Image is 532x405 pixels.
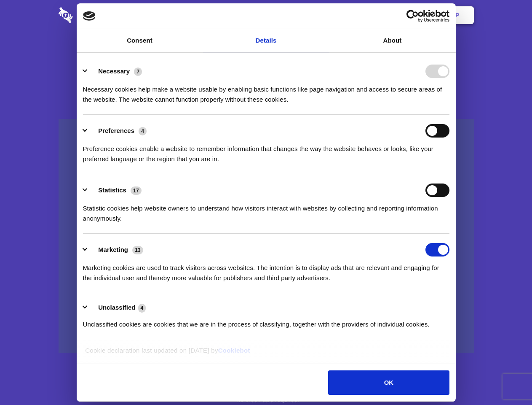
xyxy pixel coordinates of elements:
span: 4 [138,304,146,312]
label: Marketing [98,246,128,253]
a: Login [382,2,419,28]
div: Statistic cookies help website owners to understand how visitors interact with websites by collec... [83,197,449,224]
div: Preference cookies enable a website to remember information that changes the way the website beha... [83,138,449,164]
label: Preferences [98,127,134,134]
button: Unclassified (4) [83,302,151,313]
span: 7 [134,67,142,76]
button: Marketing (13) [83,243,149,256]
button: Necessary (7) [83,65,147,78]
a: Consent [77,29,203,52]
div: Cookie declaration last updated on [DATE] by [79,346,453,362]
a: Details [203,29,329,52]
label: Statistics [98,186,126,194]
label: Necessary [98,67,130,75]
span: 13 [132,246,143,254]
a: Pricing [247,2,284,28]
a: About [329,29,456,52]
button: Statistics (17) [83,184,147,197]
a: Cookiebot [218,347,250,354]
h1: Eliminate Slack Data Loss. [59,38,474,68]
img: logo-wordmark-white-trans-d4663122ce5f474addd5e946df7df03e33cb6a1c49d2221995e7729f52c070b2.svg [59,7,131,23]
span: 17 [131,186,142,195]
iframe: Drift Widget Chat Controller [490,363,522,395]
span: 4 [139,127,147,135]
button: OK [328,370,449,395]
div: Necessary cookies help make a website usable by enabling basic functions like page navigation and... [83,78,449,105]
a: Wistia video thumbnail [59,119,474,353]
div: Marketing cookies are used to track visitors across websites. The intention is to display ads tha... [83,256,449,283]
a: Usercentrics Cookiebot - opens in a new window [376,10,449,22]
button: Preferences (4) [83,124,152,138]
a: Contact [342,2,380,28]
h4: Auto-redaction of sensitive data, encrypted data sharing and self-destructing private chats. Shar... [59,77,474,105]
img: logo [83,11,96,21]
div: Unclassified cookies are cookies that we are in the process of classifying, together with the pro... [83,313,449,329]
